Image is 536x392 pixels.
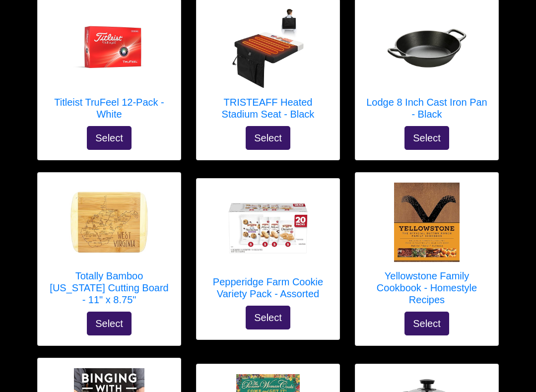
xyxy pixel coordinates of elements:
img: Titleist TruFeel 12-Pack - White [69,17,149,79]
h5: Lodge 8 Inch Cast Iron Pan - Black [365,96,488,120]
a: Lodge 8 Inch Cast Iron Pan - Black Lodge 8 Inch Cast Iron Pan - Black [365,9,488,126]
img: TRISTEAFF Heated Stadium Seat - Black [228,9,308,88]
button: Select [404,126,449,150]
img: Lodge 8 Inch Cast Iron Pan - Black [387,26,467,70]
button: Select [87,126,132,150]
a: Pepperidge Farm Cookie Variety Pack - Assorted Pepperidge Farm Cookie Variety Pack - Assorted [206,189,330,306]
img: Totally Bamboo West Virginia Cutting Board - 11" x 8.75" [69,183,149,262]
button: Select [404,312,449,335]
button: Select [246,306,290,329]
a: Totally Bamboo West Virginia Cutting Board - 11" x 8.75" Totally Bamboo [US_STATE] Cutting Board ... [48,183,171,312]
img: Pepperidge Farm Cookie Variety Pack - Assorted [228,189,308,268]
button: Select [87,312,132,335]
img: Yellowstone Family Cookbook - Homestyle Recipes [387,183,467,262]
h5: TRISTEAFF Heated Stadium Seat - Black [206,96,330,120]
button: Select [246,126,290,150]
a: Yellowstone Family Cookbook - Homestyle Recipes Yellowstone Family Cookbook - Homestyle Recipes [365,183,488,312]
a: TRISTEAFF Heated Stadium Seat - Black TRISTEAFF Heated Stadium Seat - Black [206,9,330,126]
a: Titleist TruFeel 12-Pack - White Titleist TruFeel 12-Pack - White [48,9,171,126]
h5: Yellowstone Family Cookbook - Homestyle Recipes [365,270,488,306]
h5: Pepperidge Farm Cookie Variety Pack - Assorted [206,276,330,300]
h5: Titleist TruFeel 12-Pack - White [48,96,171,120]
h5: Totally Bamboo [US_STATE] Cutting Board - 11" x 8.75" [48,270,171,306]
